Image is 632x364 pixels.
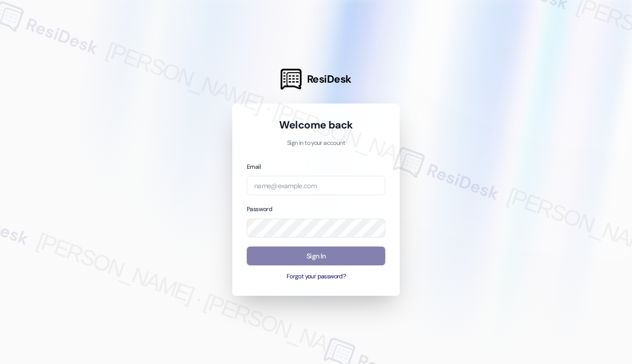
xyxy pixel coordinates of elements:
[247,163,261,171] label: Email
[247,118,385,132] h1: Welcome back
[247,272,385,281] button: Forgot your password?
[247,176,385,195] input: name@example.com
[307,72,351,86] span: ResiDesk
[281,69,302,90] img: ResiDesk Logo
[247,205,272,213] label: Password
[247,246,385,266] button: Sign In
[247,139,385,148] p: Sign in to your account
